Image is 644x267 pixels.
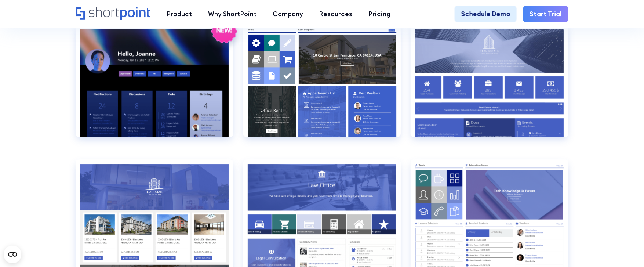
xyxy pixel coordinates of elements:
a: Start Trial [523,6,568,22]
div: Company [273,9,303,19]
div: Resources [319,9,353,19]
button: Open CMP widget [4,246,21,263]
a: Schedule Demo [455,6,517,22]
div: Why ShortPoint [208,9,256,19]
a: Resources [311,6,361,22]
a: Home [76,7,150,21]
iframe: Chat Widget [607,232,644,267]
a: Why ShortPoint [200,6,265,22]
a: Product [159,6,200,22]
a: Pricing [361,6,399,22]
div: Product [167,9,192,19]
a: Communication [76,24,233,150]
div: Pricing [369,9,391,19]
a: Documents 1 [243,24,401,150]
a: Documents 2 [411,24,568,150]
a: Company [265,6,311,22]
